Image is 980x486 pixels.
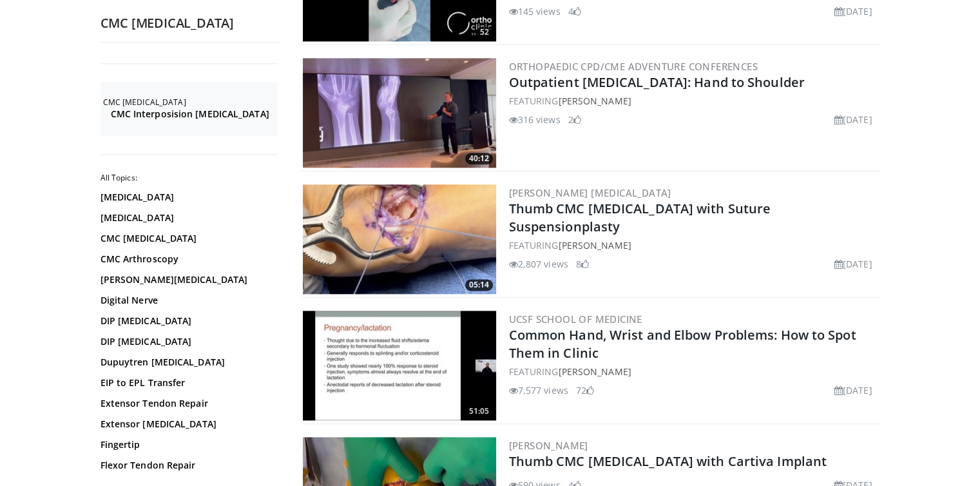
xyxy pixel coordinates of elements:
[103,97,278,108] h2: CMC [MEDICAL_DATA]
[476,26,493,38] span: 52
[509,113,561,126] li: 316 views
[568,113,581,126] li: 2
[101,253,274,266] a: CMC Arthroscopy
[509,60,758,73] a: Orthopaedic CPD/CME Adventure Conferences
[303,184,496,294] a: 05:14
[303,311,496,420] img: 8a80b912-e7da-4adf-b05d-424f1ac09a1c.300x170_q85_crop-smart_upscale.jpg
[509,452,827,470] a: Thumb CMC [MEDICAL_DATA] with Cartiva Implant
[558,239,631,251] a: [PERSON_NAME]
[101,459,274,472] a: Flexor Tendon Repair
[111,108,274,121] a: CMC Interposision [MEDICAL_DATA]
[509,313,642,326] a: UCSF School of Medicine
[568,5,581,18] li: 4
[303,311,496,420] a: 51:05
[101,273,274,286] a: [PERSON_NAME][MEDICAL_DATA]
[101,335,274,348] a: DIP [MEDICAL_DATA]
[101,315,274,327] a: DIP [MEDICAL_DATA]
[101,418,274,431] a: Extensor [MEDICAL_DATA]
[101,397,274,410] a: Extensor Tendon Repair
[834,257,872,271] li: [DATE]
[576,384,594,397] li: 72
[576,257,589,271] li: 8
[558,95,631,107] a: [PERSON_NAME]
[303,58,496,168] a: 40:12
[101,376,274,389] a: EIP to EPL Transfer
[101,173,278,183] h2: All Topics:
[101,438,274,451] a: Fingertip
[509,94,878,108] div: FEATURING
[303,58,496,168] img: d5fbff21-5b3a-4d32-8f7c-984fd8e2884e.300x170_q85_crop-smart_upscale.jpg
[509,200,771,235] a: Thumb CMC [MEDICAL_DATA] with Suture Suspensionplasty
[834,5,872,18] li: [DATE]
[834,113,872,126] li: [DATE]
[465,279,493,291] span: 05:14
[834,384,872,397] li: [DATE]
[509,186,671,199] a: [PERSON_NAME] [MEDICAL_DATA]
[101,356,274,369] a: Dupuytren [MEDICAL_DATA]
[101,232,274,245] a: CMC [MEDICAL_DATA]
[465,153,493,164] span: 40:12
[303,184,496,294] img: 939b12d2-b991-4bcf-aba8-1c5d5585d68e.jpg.300x170_q85_crop-smart_upscale.jpg
[509,365,878,378] div: FEATURING
[101,15,281,32] h2: CMC [MEDICAL_DATA]
[509,257,568,271] li: 2,807 views
[558,365,631,378] a: [PERSON_NAME]
[509,326,856,362] a: Common Hand, Wrist and Elbow Problems: How to Spot Them in Clinic
[509,5,561,18] li: 145 views
[509,73,805,91] a: Outpatient [MEDICAL_DATA]: Hand to Shoulder
[101,294,274,307] a: Digital Nerve
[509,238,878,252] div: FEATURING
[509,384,568,397] li: 7,577 views
[509,439,588,452] a: [PERSON_NAME]
[101,211,274,224] a: [MEDICAL_DATA]
[101,191,274,204] a: [MEDICAL_DATA]
[465,405,493,417] span: 51:05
